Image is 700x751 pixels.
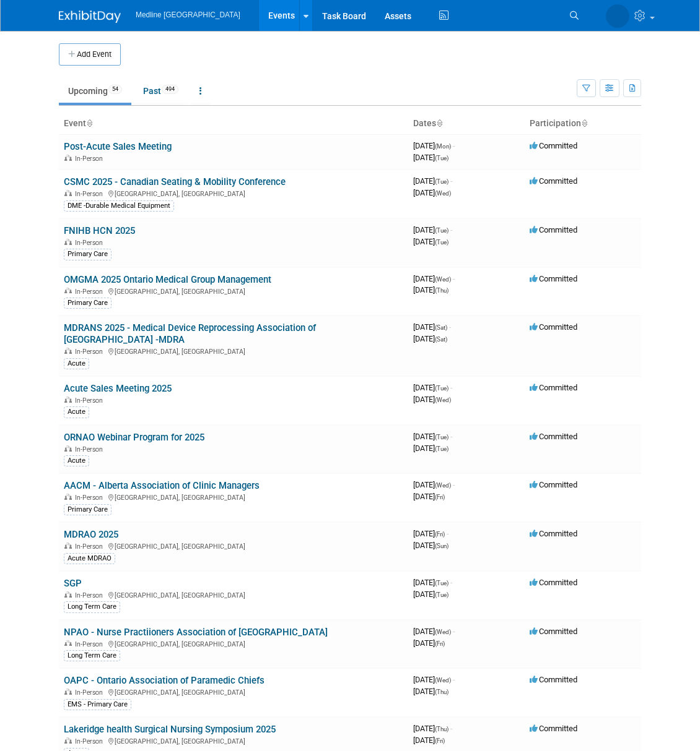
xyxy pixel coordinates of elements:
span: Medline [GEOGRAPHIC_DATA] [136,11,240,19]
div: Long Term Care [64,601,120,612]
span: (Wed) [435,190,451,197]
span: [DATE] [413,334,447,343]
a: ORNAO Webinar Program for 2025 [64,432,204,443]
div: [GEOGRAPHIC_DATA], [GEOGRAPHIC_DATA] [64,541,403,551]
img: In-Person Event [64,190,72,196]
a: OAPC - Ontario Association of Paramedic Chiefs [64,675,265,686]
a: Post-Acute Sales Meeting [64,141,172,152]
span: In-Person [75,397,107,405]
a: Past494 [134,79,188,103]
span: (Tue) [435,227,448,234]
div: Long Term Care [64,650,120,661]
span: In-Person [75,288,107,296]
img: In-Person Event [64,288,72,294]
img: In-Person Event [64,737,72,744]
span: Committed [530,383,577,392]
a: MDRAO 2025 [64,529,118,540]
span: - [447,529,448,538]
div: Primary Care [64,298,112,309]
span: - [453,480,455,489]
a: NPAO - Nurse Practiioners Association of [GEOGRAPHIC_DATA] [64,627,328,638]
span: Committed [530,322,577,332]
img: In-Person Event [64,640,72,646]
img: In-Person Event [64,494,72,500]
span: - [450,578,452,587]
span: Committed [530,176,577,186]
span: (Tue) [435,385,448,392]
div: Primary Care [64,504,112,515]
span: [DATE] [413,432,452,441]
span: In-Person [75,689,107,697]
span: (Fri) [435,640,445,647]
span: - [453,627,455,636]
th: Dates [408,113,525,134]
div: [GEOGRAPHIC_DATA], [GEOGRAPHIC_DATA] [64,638,403,648]
span: 494 [162,85,178,94]
span: (Thu) [435,689,448,695]
th: Event [59,113,408,134]
span: [DATE] [413,176,452,186]
a: FNIHB HCN 2025 [64,225,135,236]
span: In-Person [75,543,107,551]
span: (Thu) [435,287,448,294]
span: Committed [530,675,577,684]
div: Acute MDRAO [64,553,115,564]
span: [DATE] [413,590,448,599]
span: (Tue) [435,178,448,185]
span: [DATE] [413,627,455,636]
span: [DATE] [413,492,445,501]
img: In-Person Event [64,239,72,245]
span: In-Person [75,348,107,356]
img: Violet Buha [606,4,629,28]
span: (Fri) [435,531,445,538]
a: MDRANS 2025 - Medical Device Reprocessing Association of [GEOGRAPHIC_DATA] -MDRA [64,322,316,345]
div: [GEOGRAPHIC_DATA], [GEOGRAPHIC_DATA] [64,346,403,356]
span: [DATE] [413,237,448,246]
span: - [450,225,452,234]
span: Committed [530,578,577,587]
span: (Wed) [435,629,451,635]
span: Committed [530,141,577,150]
span: [DATE] [413,675,455,684]
img: In-Person Event [64,397,72,403]
a: Sort by Start Date [436,118,442,128]
span: In-Person [75,190,107,198]
a: Sort by Participation Type [581,118,587,128]
span: [DATE] [413,395,451,404]
span: - [453,675,455,684]
div: [GEOGRAPHIC_DATA], [GEOGRAPHIC_DATA] [64,188,403,198]
span: Committed [530,724,577,733]
img: In-Person Event [64,155,72,161]
div: Acute [64,455,89,466]
span: - [450,724,452,733]
span: - [453,141,455,150]
a: Acute Sales Meeting 2025 [64,383,172,394]
span: (Thu) [435,726,448,732]
span: Committed [530,274,577,283]
span: [DATE] [413,638,445,648]
span: [DATE] [413,153,448,162]
span: [DATE] [413,529,448,538]
span: [DATE] [413,141,455,150]
span: [DATE] [413,188,451,197]
span: (Tue) [435,591,448,598]
span: [DATE] [413,541,448,550]
th: Participation [525,113,641,134]
span: (Tue) [435,239,448,246]
img: In-Person Event [64,543,72,549]
div: EMS - Primary Care [64,699,131,710]
div: [GEOGRAPHIC_DATA], [GEOGRAPHIC_DATA] [64,687,403,697]
span: (Mon) [435,143,451,150]
img: In-Person Event [64,445,72,452]
div: Acute [64,406,89,418]
span: [DATE] [413,736,445,745]
span: [DATE] [413,285,448,294]
span: In-Person [75,591,107,599]
div: [GEOGRAPHIC_DATA], [GEOGRAPHIC_DATA] [64,736,403,745]
a: Upcoming54 [59,79,131,103]
div: [GEOGRAPHIC_DATA], [GEOGRAPHIC_DATA] [64,590,403,599]
span: In-Person [75,494,107,502]
span: (Tue) [435,434,448,440]
span: (Sat) [435,324,447,331]
div: [GEOGRAPHIC_DATA], [GEOGRAPHIC_DATA] [64,286,403,296]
